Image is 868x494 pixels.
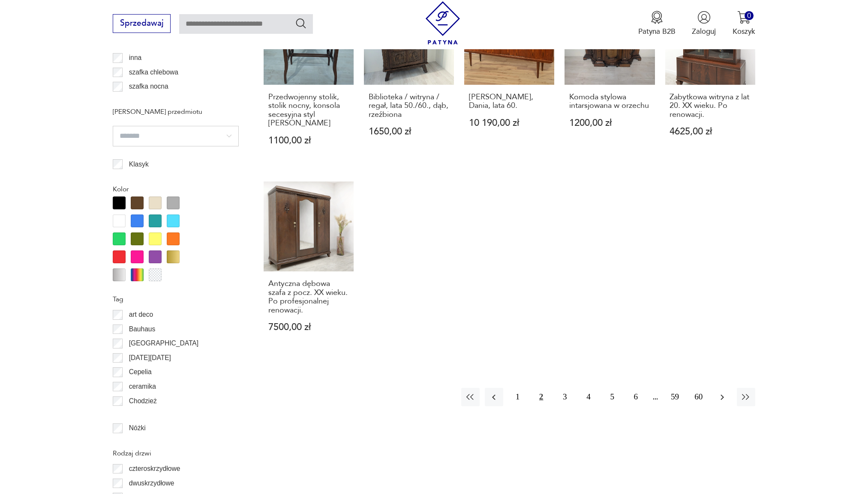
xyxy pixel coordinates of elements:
p: 1200,00 zł [569,119,650,128]
h3: [PERSON_NAME], Dania, lata 60. [469,93,550,110]
p: czteroskrzydłowe [129,463,180,474]
a: Ikona medaluPatyna B2B [638,11,676,36]
button: 4 [579,388,598,406]
h3: Antyczna dębowa szafa z pocz. XX wieku. Po profesjonalnej renowacji. [268,280,349,315]
p: Nóżki [129,423,146,434]
a: Antyczna dębowa szafa z pocz. XX wieku. Po profesjonalnej renowacji.Antyczna dębowa szafa z pocz.... [264,182,354,352]
p: Ćmielów [129,410,155,421]
h3: Przedwojenny stolik, stolik nocny, konsola secesyjna styl [PERSON_NAME] [268,93,349,128]
p: Chodzież [129,396,157,407]
button: 3 [556,388,574,406]
img: Ikonka użytkownika [697,11,711,24]
img: Patyna - sklep z meblami i dekoracjami vintage [421,1,465,45]
button: 0Koszyk [733,11,755,36]
h3: Biblioteka / witryna / regał, lata 50./60., dąb, rzeźbiona [369,93,450,119]
p: Tag [113,294,239,305]
p: 10 190,00 zł [469,119,550,128]
p: [DATE][DATE] [129,352,171,363]
p: 1650,00 zł [369,127,450,136]
button: Zaloguj [692,11,716,36]
h3: Zabytkowa witryna z lat 20. XX wieku. Po renowacji. [670,93,751,119]
button: Szukaj [295,17,307,30]
p: Kolor [113,184,239,195]
p: Cepelia [129,366,152,378]
p: szafka nocna [129,81,168,92]
p: 7500,00 zł [268,323,349,332]
p: 1100,00 zł [268,136,349,145]
p: art deco [129,309,153,320]
p: Klasyk [129,159,149,170]
p: ceramika [129,381,156,392]
button: Patyna B2B [638,11,676,36]
p: [GEOGRAPHIC_DATA] [129,338,198,349]
img: Ikona koszyka [737,11,751,24]
p: Bauhaus [129,324,156,335]
div: 0 [745,11,754,20]
button: 59 [666,388,684,406]
p: szafka chlebowa [129,67,178,78]
button: 1 [508,388,527,406]
p: [PERSON_NAME] przedmiotu [113,106,239,117]
button: 6 [627,388,645,406]
a: Sprzedawaj [113,21,171,27]
p: dwuskrzydłowe [129,478,174,489]
p: Zaloguj [692,27,716,36]
h3: Komoda stylowa intarsjowana w orzechu [569,93,650,110]
p: inna [129,52,141,63]
img: Ikona medalu [650,11,664,24]
button: 2 [532,388,550,406]
button: 60 [689,388,708,406]
p: Koszyk [733,27,755,36]
button: Sprzedawaj [113,14,171,33]
p: 4625,00 zł [670,127,751,136]
p: Rodzaj drzwi [113,448,239,459]
p: Patyna B2B [638,27,676,36]
button: 5 [603,388,622,406]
